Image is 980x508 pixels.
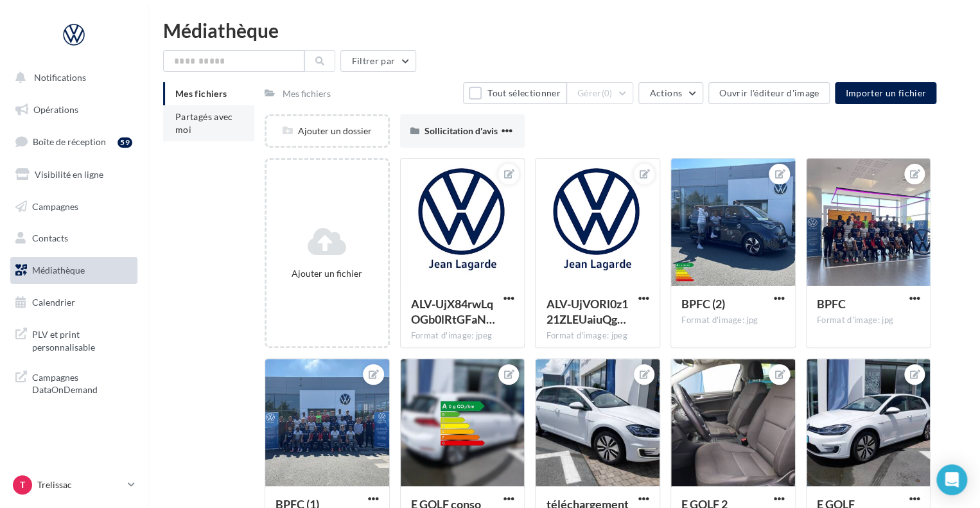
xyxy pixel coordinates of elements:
span: Sollicitation d'avis [424,125,498,136]
span: Opérations [33,104,78,115]
button: Actions [638,82,703,104]
div: Mes fichiers [283,87,331,100]
button: Notifications [8,64,135,91]
a: Médiathèque [8,257,140,284]
span: Calendrier [32,297,75,308]
span: Campagnes [32,200,78,211]
span: BPFC (2) [681,297,725,311]
span: Actions [649,87,681,98]
span: BPFC [817,297,846,311]
div: Open Intercom Messenger [936,464,967,495]
span: (0) [602,88,613,98]
span: Visibilité en ligne [35,169,103,180]
span: ALV-UjVORl0z121ZLEUaiuQgWfSqlmt9IPIco1P1PbdW3haeX0uQ9cb5 [546,297,627,326]
button: Ouvrir l'éditeur d'image [708,82,830,104]
button: Importer un fichier [835,82,936,104]
button: Gérer(0) [566,82,634,104]
a: Campagnes [8,193,140,220]
div: Format d'image: jpg [681,315,785,326]
a: Campagnes DataOnDemand [8,363,140,401]
span: PLV et print personnalisable [32,326,132,353]
a: Calendrier [8,289,140,316]
span: Importer un fichier [845,87,926,98]
button: Filtrer par [340,50,416,72]
span: Campagnes DataOnDemand [32,369,132,396]
a: Visibilité en ligne [8,161,140,188]
p: Trelissac [37,478,123,491]
span: Partagés avec moi [175,111,233,135]
span: Médiathèque [32,265,85,276]
span: ALV-UjX84rwLqOGb0lRtGFaNq2khBlriLkv9Cfedx2s6YjomB1ADwzIV [411,297,495,326]
div: Ajouter un fichier [272,267,383,280]
span: Contacts [32,232,68,243]
div: Format d'image: jpeg [546,330,649,342]
a: PLV et print personnalisable [8,320,140,358]
span: Mes fichiers [175,88,227,99]
a: Contacts [8,225,140,252]
div: Format d'image: jpeg [411,330,514,342]
span: T [20,478,25,491]
span: Boîte de réception [33,136,106,147]
div: Ajouter un dossier [267,125,388,137]
div: Médiathèque [163,21,965,40]
a: T Trelissac [10,473,137,497]
a: Opérations [8,96,140,123]
div: 59 [118,137,132,148]
div: Format d'image: jpg [817,315,920,326]
button: Tout sélectionner [463,82,566,104]
a: Boîte de réception59 [8,128,140,155]
span: Notifications [34,72,86,83]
